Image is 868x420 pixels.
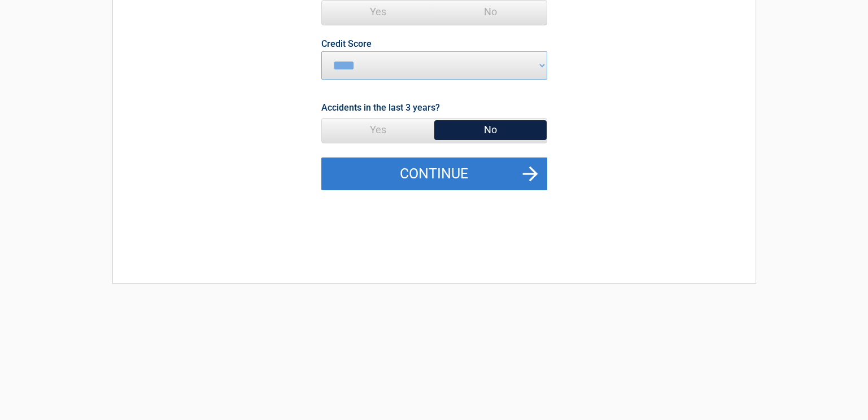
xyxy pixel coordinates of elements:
span: Yes [322,119,434,141]
label: Credit Score [321,40,372,49]
span: No [434,119,547,141]
span: No [434,1,547,23]
label: Accidents in the last 3 years? [321,100,440,115]
span: Yes [322,1,434,23]
button: Continue [321,158,547,190]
